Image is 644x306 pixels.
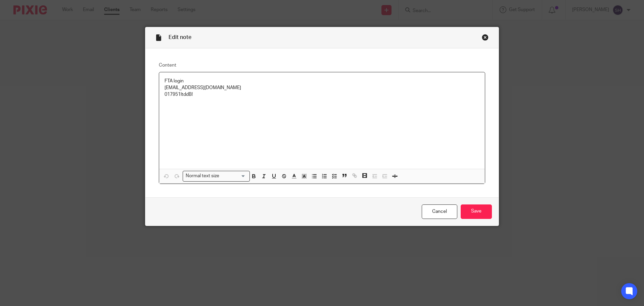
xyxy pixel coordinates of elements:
[422,204,457,219] a: Cancel
[165,91,480,98] p: 017951ltddB!
[482,34,489,41] div: Close this dialog window
[461,204,492,219] input: Save
[221,173,245,180] input: Search for option
[159,62,486,69] label: Content
[165,78,480,84] p: FTA login
[169,35,191,40] span: Edit note
[165,84,480,91] p: [EMAIL_ADDRESS][DOMAIN_NAME]
[183,171,250,181] div: Search for option
[184,173,221,180] span: Normal text size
